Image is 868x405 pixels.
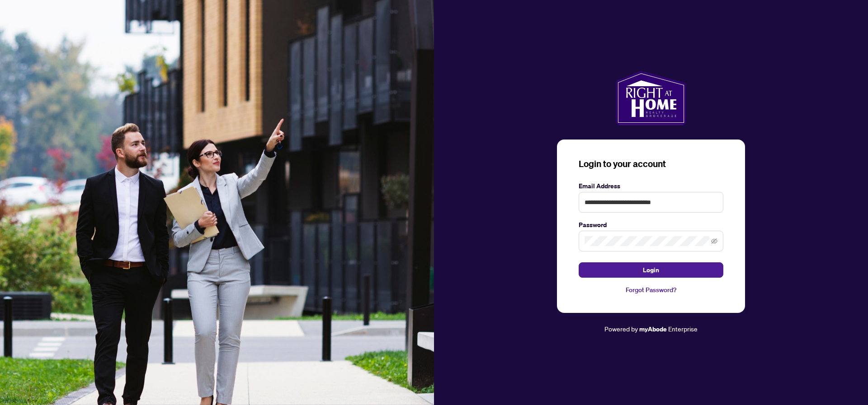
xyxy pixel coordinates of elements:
span: Login [643,263,659,277]
a: myAbode [639,324,667,334]
button: Login [579,262,723,278]
img: ma-logo [616,71,686,125]
label: Email Address [579,181,723,191]
span: eye-invisible [711,238,717,244]
label: Password [579,220,723,230]
span: Powered by [604,325,638,333]
span: Enterprise [668,325,698,333]
h3: Login to your account [579,158,723,170]
a: Forgot Password? [579,285,723,295]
